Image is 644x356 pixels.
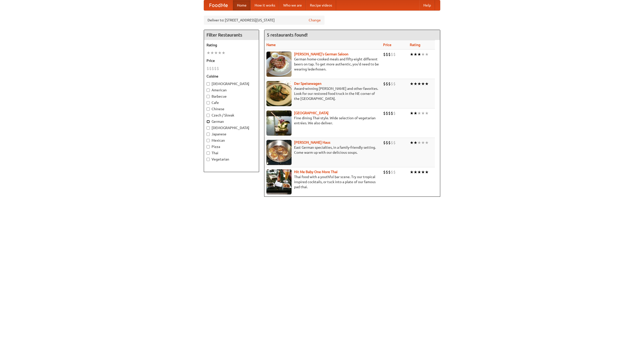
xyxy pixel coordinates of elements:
a: Rating [410,43,420,47]
label: Japanese [207,132,256,137]
a: Recipe videos [306,0,336,10]
li: ★ [417,52,421,57]
p: Thai food with a youthful bar scene. Try our tropical inspired cocktails, or tuck into a plate of... [266,174,379,189]
li: ★ [417,169,421,175]
label: Vegetarian [207,157,256,162]
img: kohlhaus.jpg [266,140,292,165]
li: ★ [410,81,414,87]
a: Who we are [279,0,306,10]
p: Award-winning [PERSON_NAME] and other favorites. Look for our restored food truck in the NE corne... [266,86,379,101]
h5: Price [207,58,256,63]
li: ★ [414,110,417,116]
a: Help [419,0,435,10]
input: Barbecue [207,95,210,98]
ng-pluralize: 5 restaurants found! [267,32,308,37]
li: ★ [414,52,417,57]
label: Mexican [207,138,256,143]
li: $ [386,81,388,87]
label: Cafe [207,100,256,105]
label: Chinese [207,106,256,111]
h4: Filter Restaurants [204,30,259,40]
li: $ [393,140,396,145]
li: $ [388,52,391,57]
label: American [207,88,256,93]
li: ★ [210,50,214,56]
li: ★ [421,140,425,145]
li: $ [388,169,391,175]
li: $ [212,66,214,71]
input: Pizza [207,145,210,148]
li: $ [386,169,388,175]
img: speisewagen.jpg [266,81,292,106]
li: ★ [410,140,414,145]
li: $ [393,169,396,175]
input: [DEMOGRAPHIC_DATA] [207,82,210,86]
label: Thai [207,150,256,155]
li: ★ [222,50,225,56]
a: Name [266,43,276,47]
li: $ [391,52,393,57]
li: ★ [414,81,417,87]
h5: Cuisine [207,74,256,79]
li: ★ [214,50,218,56]
li: ★ [410,110,414,116]
li: ★ [421,169,425,175]
input: Czech / Slovak [207,114,210,117]
li: $ [391,140,393,145]
li: $ [388,140,391,145]
li: $ [393,52,396,57]
a: FoodMe [204,0,233,10]
li: $ [209,66,212,71]
li: $ [388,81,391,87]
li: $ [391,110,393,116]
li: ★ [207,50,210,56]
label: Pizza [207,144,256,149]
p: German home-cooked meals and fifty-eight different beers on tap. To get more authentic, you'd nee... [266,57,379,72]
li: $ [207,66,209,71]
li: ★ [425,140,429,145]
a: Home [233,0,251,10]
li: $ [214,66,217,71]
label: Barbecue [207,94,256,99]
input: Thai [207,151,210,155]
a: Der Speisewagen [294,82,321,86]
img: satay.jpg [266,110,292,136]
h5: Rating [207,43,256,48]
li: ★ [417,110,421,116]
a: [GEOGRAPHIC_DATA] [294,111,329,115]
li: ★ [425,169,429,175]
input: Cafe [207,101,210,104]
a: Price [383,43,391,47]
li: $ [386,110,388,116]
li: ★ [425,110,429,116]
input: [DEMOGRAPHIC_DATA] [207,126,210,130]
li: $ [393,110,396,116]
a: [PERSON_NAME] Haus [294,140,330,144]
input: Mexican [207,139,210,142]
a: How it works [251,0,279,10]
li: $ [383,81,386,87]
li: ★ [218,50,222,56]
li: ★ [421,52,425,57]
li: $ [383,52,386,57]
li: ★ [425,52,429,57]
li: $ [383,169,386,175]
label: [DEMOGRAPHIC_DATA] [207,125,256,130]
li: $ [388,110,391,116]
input: American [207,89,210,92]
b: [PERSON_NAME]'s German Saloon [294,52,348,56]
li: $ [391,169,393,175]
li: ★ [414,169,417,175]
a: Change [309,18,321,23]
li: ★ [410,52,414,57]
li: $ [383,110,386,116]
input: Japanese [207,133,210,136]
p: Fine dining Thai-style. Wide selection of vegetarian entrées. We also deliver. [266,115,379,126]
label: Czech / Slovak [207,113,256,118]
li: $ [217,66,219,71]
label: German [207,119,256,124]
input: Vegetarian [207,158,210,161]
li: ★ [425,81,429,87]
